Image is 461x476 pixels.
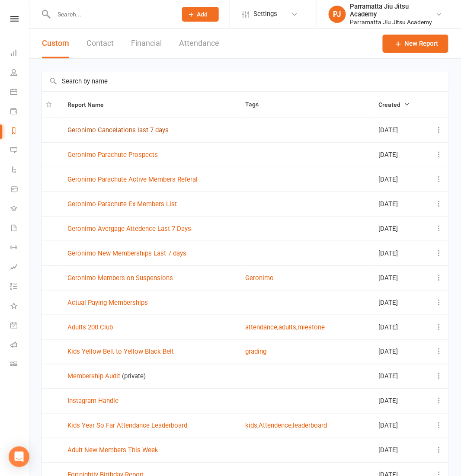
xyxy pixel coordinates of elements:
a: Geronimo Avergage Attedence Last 7 Days [67,225,191,233]
td: [DATE] [375,167,425,192]
button: Report Name [67,99,113,110]
input: Search... [51,8,171,20]
span: Created [379,101,410,108]
div: Parramatta Jiu Jitsu Academy [350,18,436,26]
span: Add [197,11,208,18]
a: Payments [10,102,30,122]
td: [DATE] [375,339,425,364]
a: Class kiosk mode [10,355,30,375]
div: Open Intercom Messenger [9,447,29,467]
button: Created [379,99,410,110]
a: Geronimo Cancelations last 7 days [67,126,169,134]
button: attendance [246,322,278,332]
a: Geronimo New Memberships Last 7 days [67,249,186,257]
a: Kids Year So Far Attendance Leaderboard [67,422,187,430]
span: , [258,422,259,430]
td: [DATE] [375,241,425,265]
button: leaderboard [293,421,327,431]
a: Geronimo Members on Suspensions [67,274,173,282]
a: Adult New Members This Week [67,447,158,454]
a: Kids Yellow Belt to Yellow Black Belt [67,348,174,356]
a: Geronimo Parachute Prospects [67,151,158,159]
a: Reports [10,122,30,141]
td: [DATE] [375,290,425,315]
button: Attendence [259,421,292,431]
td: [DATE] [375,142,425,167]
input: Search by name [42,71,448,91]
a: Calendar [10,83,30,102]
a: Roll call kiosk mode [10,336,30,355]
span: , [292,422,293,430]
button: Add [182,7,219,22]
a: Geronimo Parachute Ex Members List [67,200,177,208]
a: Product Sales [10,180,30,200]
a: People [10,64,30,83]
span: Settings [253,4,277,24]
button: Custom [42,29,69,58]
td: [DATE] [375,216,425,241]
a: Membership Audit [67,373,120,380]
span: , [297,323,298,331]
td: [DATE] [375,192,425,216]
td: [DATE] [375,438,425,463]
button: Attendance [179,29,219,58]
td: [DATE] [375,265,425,290]
a: Assessments [10,258,30,278]
span: Report Name [67,101,113,108]
button: Geronimo [246,273,274,283]
a: Adults 200 Club [67,323,113,331]
td: [DATE] [375,364,425,389]
th: Tags [242,92,375,118]
div: PJ [329,6,346,23]
div: Parramatta Jiu Jitsu Academy [350,3,436,18]
a: New Report [383,35,448,53]
button: Contact [86,29,114,58]
span: , [278,323,279,331]
a: Instagram Handle [67,397,118,405]
button: kids [246,421,258,431]
td: [DATE] [375,315,425,339]
a: What's New [10,297,30,316]
a: Geronimo Parachute Active Members Referal [67,176,198,183]
span: (private) [122,373,146,380]
button: miestone [298,322,325,332]
button: adults [279,322,297,332]
button: grading [246,347,267,357]
td: [DATE] [375,118,425,142]
a: Actual Paying Memberships [67,299,148,307]
td: [DATE] [375,413,425,438]
button: Financial [131,29,162,58]
td: [DATE] [375,389,425,413]
a: Dashboard [10,44,30,64]
a: General attendance kiosk mode [10,316,30,336]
